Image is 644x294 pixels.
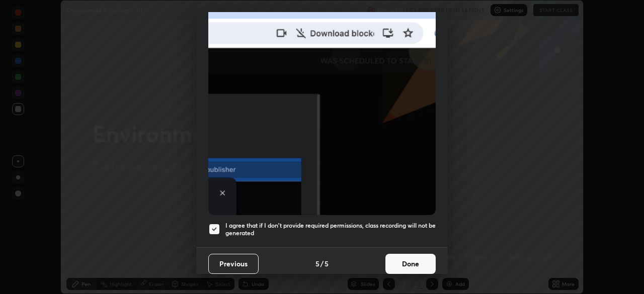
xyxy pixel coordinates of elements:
[325,258,329,269] h4: 5
[225,222,436,237] h5: I agree that if I don't provide required permissions, class recording will not be generated
[320,258,324,269] h4: /
[385,254,436,274] button: Done
[208,254,259,274] button: Previous
[315,258,319,269] h4: 5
